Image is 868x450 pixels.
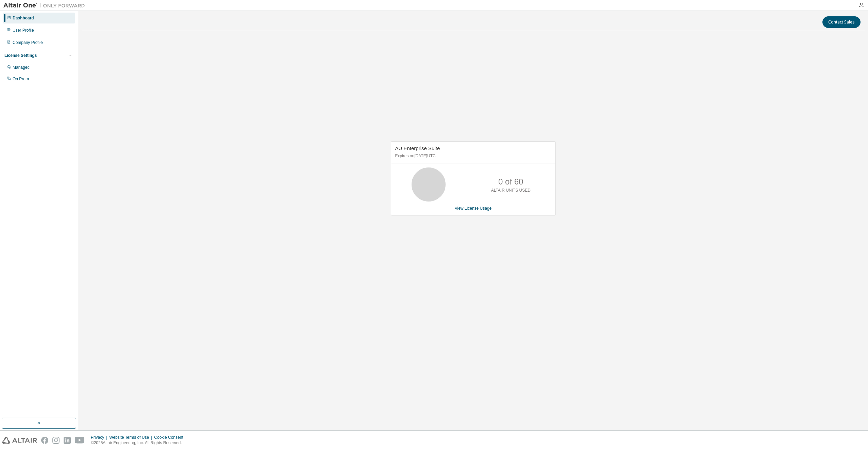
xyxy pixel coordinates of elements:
[91,440,187,446] p: © 2025 Altair Engineering, Inc. All Rights Reserved.
[13,28,34,33] div: User Profile
[52,437,60,444] img: instagram.svg
[41,437,48,444] img: facebook.svg
[75,437,85,444] img: youtube.svg
[822,16,861,28] button: Contact Sales
[3,2,88,9] img: Altair One
[455,206,492,211] a: View License Usage
[491,188,531,193] p: ALTAIR UNITS USED
[498,176,523,188] p: 0 of 60
[13,15,34,21] div: Dashboard
[91,435,109,440] div: Privacy
[13,76,29,82] div: On Prem
[13,65,30,70] div: Managed
[2,437,37,444] img: altair_logo.svg
[64,437,71,444] img: linkedin.svg
[109,435,154,440] div: Website Terms of Use
[13,40,43,45] div: Company Profile
[154,435,187,440] div: Cookie Consent
[4,53,37,58] div: License Settings
[395,145,440,151] span: AU Enterprise Suite
[395,153,550,159] p: Expires on [DATE] UTC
